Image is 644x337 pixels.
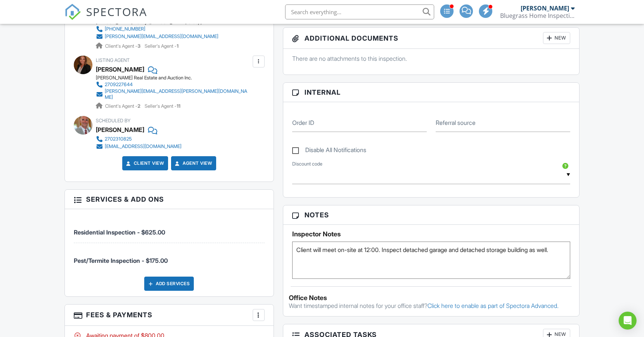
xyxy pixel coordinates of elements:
[105,82,133,88] div: 2709227644
[64,4,81,20] img: The Best Home Inspection Software - Spectora
[177,43,179,49] strong: 1
[96,135,181,143] a: 2702310825
[436,119,476,127] label: Referral source
[96,64,144,75] a: [PERSON_NAME]
[125,160,164,167] a: Client View
[427,302,559,309] a: Click here to enable as part of Spectora Advanced.
[96,33,218,40] a: [PERSON_NAME][EMAIL_ADDRESS][DOMAIN_NAME]
[105,88,251,100] div: [PERSON_NAME][EMAIL_ADDRESS][PERSON_NAME][DOMAIN_NAME]
[96,75,257,81] div: [PERSON_NAME] Real Estate and Auction Inc.
[96,25,218,33] a: [PHONE_NUMBER]
[500,12,575,19] div: Bluegrass Home Inspections LLC
[105,34,218,40] div: [PERSON_NAME][EMAIL_ADDRESS][DOMAIN_NAME]
[105,136,132,142] div: 2702310825
[174,160,212,167] a: Agent View
[74,215,265,243] li: Service: Residential Inspection
[64,10,147,26] a: SPECTORA
[96,143,181,150] a: [EMAIL_ADDRESS][DOMAIN_NAME]
[289,294,574,302] div: Office Notes
[292,54,570,63] p: There are no attachments to this inspection.
[292,147,366,156] label: Disable All Notifications
[74,257,168,264] span: Pest/Termite Inspection - $175.00
[145,103,180,109] span: Seller's Agent -
[96,57,130,63] span: Listing Agent
[96,88,251,100] a: [PERSON_NAME][EMAIL_ADDRESS][PERSON_NAME][DOMAIN_NAME]
[138,43,141,49] strong: 3
[96,124,144,135] div: [PERSON_NAME]
[292,119,314,127] label: Order ID
[105,103,142,109] span: Client's Agent -
[138,103,141,109] strong: 2
[145,43,179,49] span: Seller's Agent -
[521,4,569,12] div: [PERSON_NAME]
[74,243,265,271] li: Service: Pest/Termite Inspection
[292,230,570,238] h5: Inspector Notes
[283,83,579,102] h3: Internal
[96,118,130,123] span: Scheduled By
[65,305,274,326] h3: Fees & Payments
[292,161,322,167] label: Discount code
[74,229,165,236] span: Residential Inspection - $625.00
[105,43,142,49] span: Client's Agent -
[144,277,194,291] div: Add Services
[105,144,181,149] div: [EMAIL_ADDRESS][DOMAIN_NAME]
[619,312,637,330] div: Open Intercom Messenger
[283,28,579,49] h3: Additional Documents
[292,242,570,279] textarea: Client will meet on-site at 12:00. Inspect detached garage and detached storage building as well.
[65,190,274,209] h3: Services & Add ons
[86,4,147,19] span: SPECTORA
[289,302,574,310] p: Want timestamped internal notes for your office staff?
[283,205,579,225] h3: Notes
[105,26,145,32] div: [PHONE_NUMBER]
[96,81,251,88] a: 2709227644
[285,4,434,19] input: Search everything...
[543,32,570,44] div: New
[177,103,180,109] strong: 11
